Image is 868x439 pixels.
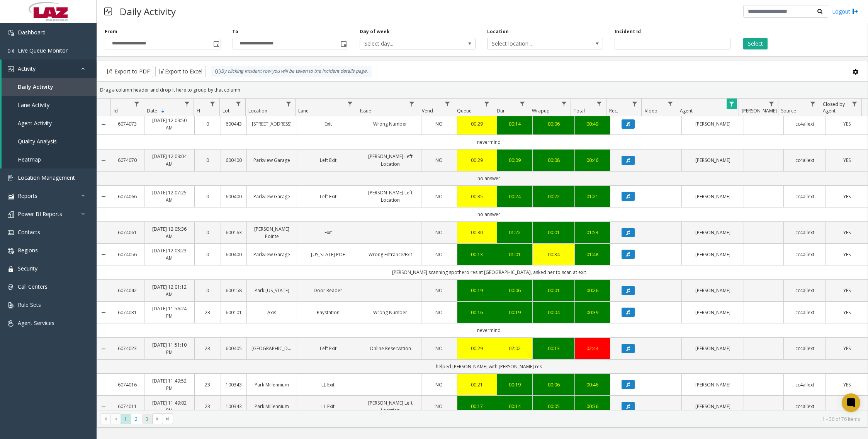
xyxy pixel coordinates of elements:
[18,265,37,272] span: Security
[215,68,221,75] img: infoIcon.svg
[426,193,452,200] a: NO
[788,381,821,388] a: cc4allext
[364,309,416,316] a: Wrong Number
[502,403,528,410] div: 00:14
[149,341,190,356] a: [DATE] 11:51:10 PM
[152,413,163,424] span: Go to the next page
[502,287,528,294] div: 00:06
[226,157,242,164] a: 600400
[364,251,416,258] a: Wrong Entrance/Exit
[788,157,821,164] a: cc4allext
[808,99,818,109] a: Source Filter Menu
[199,381,216,388] a: 23
[2,96,97,114] a: Lane Activity
[462,345,492,352] a: 00:29
[831,251,863,258] a: YES
[251,251,292,258] a: Parkview Garage
[302,381,354,388] a: LL Exit
[212,38,220,49] span: Toggle popup
[97,99,868,410] div: Data table
[182,99,192,109] a: Date Filter Menu
[2,78,97,96] a: Daily Activity
[537,287,570,294] div: 00:01
[537,381,570,388] div: 00:06
[149,305,190,320] a: [DATE] 11:56:24 PM
[8,284,14,290] img: 'icon'
[831,381,863,388] a: YES
[8,66,14,72] img: 'icon'
[302,157,354,164] a: Left Exit
[686,251,739,258] a: [PERSON_NAME]
[435,229,443,236] span: NO
[18,247,38,254] span: Regions
[251,309,292,316] a: Axis
[18,156,41,163] span: Heatmap
[18,283,48,290] span: Call Centers
[502,193,528,200] div: 00:24
[537,345,570,352] div: 00:13
[579,381,605,388] a: 00:46
[488,38,579,49] span: Select location...
[831,403,863,410] a: YES
[426,345,452,352] a: NO
[462,309,492,316] a: 00:16
[115,251,139,258] a: 6074056
[462,120,492,128] a: 00:29
[8,230,14,236] img: 'icon'
[149,247,190,262] a: [DATE] 12:03:23 AM
[132,99,142,109] a: Id Filter Menu
[579,251,605,258] div: 01:48
[686,381,739,388] a: [PERSON_NAME]
[537,251,570,258] div: 00:34
[97,83,868,97] div: Drag a column header and drop it here to group by that column
[149,377,190,392] a: [DATE] 11:49:52 PM
[360,28,390,35] label: Day of week
[579,120,605,128] div: 00:49
[462,229,492,236] a: 00:30
[199,193,216,200] a: 0
[251,345,292,352] a: [GEOGRAPHIC_DATA]
[579,309,605,316] div: 00:39
[110,171,868,185] td: no answer
[364,120,416,128] a: Wrong Number
[686,229,739,236] a: [PERSON_NAME]
[115,287,139,294] a: 6074042
[502,120,528,128] div: 00:14
[435,157,443,163] span: NO
[97,121,110,128] a: Collapse Details
[615,28,641,35] label: Incident Id
[97,252,110,258] a: Collapse Details
[18,319,54,327] span: Agent Services
[364,153,416,167] a: [PERSON_NAME] Left Location
[110,265,868,279] td: [PERSON_NAME] scanning spothero res at [GEOGRAPHIC_DATA], asked her to scan at exit
[426,287,452,294] a: NO
[207,99,218,109] a: H Filter Menu
[462,287,492,294] a: 00:19
[462,157,492,164] a: 00:29
[251,193,292,200] a: Parkview Garage
[852,7,858,15] img: logout
[788,251,821,258] a: cc4allext
[226,287,242,294] a: 600158
[8,193,14,199] img: 'icon'
[302,229,354,236] a: Exit
[105,66,153,77] button: Export to PDF
[823,101,845,114] span: Closed by Agent
[115,157,139,164] a: 6074070
[226,229,242,236] a: 600163
[110,359,868,374] td: helped [PERSON_NAME] with [PERSON_NAME] res
[251,403,292,410] a: Park Millennium
[462,251,492,258] a: 00:13
[232,28,238,35] label: To
[97,310,110,316] a: Collapse Details
[199,287,216,294] a: 0
[435,381,443,388] span: NO
[831,229,863,236] a: YES
[18,174,75,181] span: Location Management
[559,99,569,109] a: Wrapup Filter Menu
[686,287,739,294] a: [PERSON_NAME]
[843,157,851,163] span: YES
[537,193,570,200] a: 00:22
